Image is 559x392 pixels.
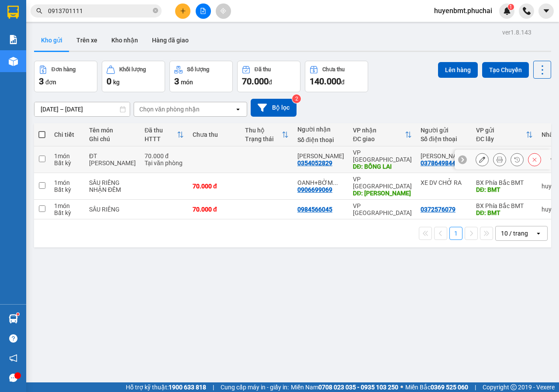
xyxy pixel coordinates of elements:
span: 3 [39,76,44,87]
li: [PERSON_NAME] [4,52,85,65]
span: Miền Nam [291,382,398,392]
button: caret-down [538,3,554,19]
div: XE DV CHỞ RA [421,179,467,186]
span: 1 [509,4,512,10]
div: Người nhận [297,126,344,133]
button: file-add [196,3,211,19]
div: HỒNG PHẤN [297,153,344,160]
input: Select a date range. [35,102,130,116]
span: 0 [107,76,111,87]
div: Số điện thoại [297,136,344,143]
span: caret-down [542,7,550,15]
span: plus [180,8,186,14]
span: đ [269,79,272,86]
div: VP gửi [476,127,526,134]
img: icon-new-feature [503,7,511,15]
button: Kho gửi [34,30,69,51]
button: Đã thu70.000đ [237,61,300,92]
div: Bất kỳ [54,160,80,167]
span: đơn [45,79,56,86]
button: 1 [449,227,462,240]
span: huyenbmt.phuchai [427,5,499,16]
span: đ [341,79,345,86]
div: Bất kỳ [54,209,80,216]
div: Đã thu [255,66,271,73]
span: file-add [200,8,206,14]
img: phone-icon [523,7,531,15]
button: Đơn hàng3đơn [34,61,97,92]
span: message [9,374,17,382]
div: OANH+BỜM-0919699069 [297,179,344,186]
div: ver 1.8.143 [502,28,531,37]
button: Số lượng3món [169,61,233,92]
li: In ngày: 14:01 15/09 [4,65,85,77]
div: Số lượng [187,66,209,73]
sup: 2 [292,94,301,103]
div: VP nhận [353,127,405,134]
div: Người gửi [421,127,467,134]
div: 70.000 đ [145,153,184,160]
div: Chưa thu [322,66,345,73]
button: Kho nhận [104,30,145,51]
img: logo-vxr [7,6,19,19]
div: BX Phía Bắc BMT [476,179,533,186]
button: plus [175,3,190,19]
div: Bất kỳ [54,186,80,193]
button: Trên xe [69,30,104,51]
th: Toggle SortBy [241,123,293,146]
span: ... [333,179,338,186]
img: solution-icon [9,35,18,44]
div: VP [GEOGRAPHIC_DATA] [353,149,412,163]
div: 0906699069 [297,186,332,193]
strong: 0708 023 035 - 0935 103 250 [318,384,398,391]
div: 0354052829 [297,160,332,167]
div: 10 / trang [501,229,528,238]
span: 70.000 [242,76,269,87]
div: 0372576079 [421,206,455,213]
div: DĐ: BMT [476,186,533,193]
span: close-circle [153,7,158,15]
div: VP [GEOGRAPHIC_DATA] [353,202,412,216]
div: NHẬN ĐÊM [89,186,136,193]
div: ĐC lấy [476,135,526,142]
div: 70.000 đ [193,183,236,190]
div: BX Phía Bắc BMT [476,202,533,209]
span: 3 [174,76,179,87]
img: warehouse-icon [9,57,18,66]
div: Số điện thoại [421,135,467,142]
sup: 1 [508,4,514,10]
span: aim [220,8,226,14]
div: Ghi chú [89,135,136,142]
svg: open [235,106,242,113]
th: Toggle SortBy [349,123,416,146]
button: Bộ lọc [251,99,297,117]
div: Tại văn phòng [145,160,184,167]
span: kg [113,79,120,86]
div: 0378649844 [421,160,455,167]
span: Cung cấp máy in - giấy in: [221,382,289,392]
div: ĐT SAM SUNG [89,153,136,167]
div: 1 món [54,153,80,160]
span: Miền Bắc [405,382,468,392]
span: search [36,8,42,14]
span: notification [9,354,17,362]
div: Chi tiết [54,131,80,138]
strong: 0369 525 060 [431,384,468,391]
span: question-circle [9,334,17,343]
button: aim [216,3,231,19]
div: 0984566045 [297,206,332,213]
div: Chọn văn phòng nhận [139,105,200,114]
div: 1 món [54,202,80,209]
sup: 1 [17,313,19,316]
div: Đã thu [145,127,177,134]
span: món [181,79,193,86]
button: Hàng đã giao [145,30,196,51]
span: close-circle [153,8,158,13]
div: Đơn hàng [52,66,76,73]
button: Khối lượng0kg [102,61,165,92]
div: Khối lượng [119,66,146,73]
div: 1 món [54,179,80,186]
div: Thu hộ [245,127,282,134]
div: Chưa thu [193,131,236,138]
div: 70.000 đ [193,206,236,213]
